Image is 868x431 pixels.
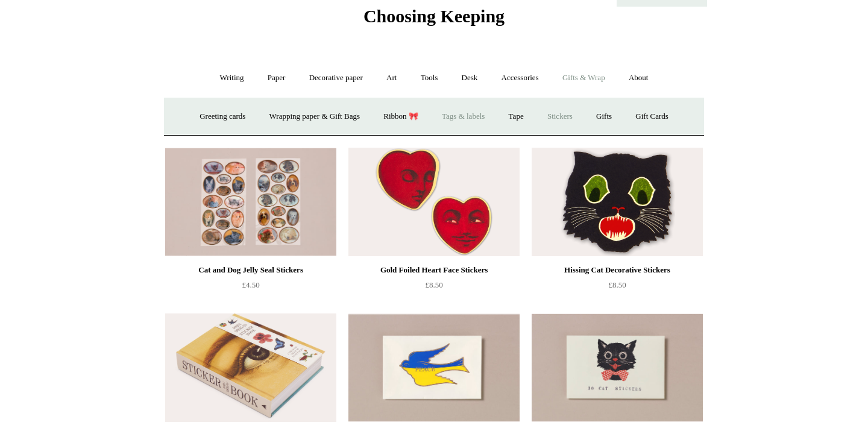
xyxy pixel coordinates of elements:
[585,101,623,133] a: Gifts
[165,313,336,422] img: John Derian Sticker Book
[535,263,700,277] div: Hissing Cat Decorative Stickers
[532,148,703,256] a: Hissing Cat Decorative Stickers Hissing Cat Decorative Stickers
[552,62,616,94] a: Gifts & Wrap
[348,148,520,256] a: Gold Foiled Heart Face Stickers Gold Foiled Heart Face Stickers
[363,6,505,26] span: Choosing Keeping
[491,62,550,94] a: Accessories
[165,148,336,256] a: Cat and Dog Jelly Seal Stickers Cat and Dog Jelly Seal Stickers
[298,62,374,94] a: Decorative paper
[189,101,256,133] a: Greeting cards
[209,62,255,94] a: Writing
[259,101,371,133] a: Wrapping paper & Gift Bags
[532,313,703,422] a: Smiling Cat Decorative Stickers Smiling Cat Decorative Stickers
[536,101,583,133] a: Stickers
[165,148,336,256] img: Cat and Dog Jelly Seal Stickers
[425,280,442,289] span: £8.50
[608,280,626,289] span: £8.50
[348,263,520,312] a: Gold Foiled Heart Face Stickers £8.50
[376,62,407,94] a: Art
[451,62,489,94] a: Desk
[498,101,535,133] a: Tape
[348,313,520,422] img: Nonprofit Ukraine Peace Dove Stickers
[373,101,429,133] a: Ribbon 🎀
[532,263,703,312] a: Hissing Cat Decorative Stickers £8.50
[618,62,659,94] a: About
[242,280,259,289] span: £4.50
[257,62,297,94] a: Paper
[351,263,517,277] div: Gold Foiled Heart Face Stickers
[165,313,336,422] a: John Derian Sticker Book John Derian Sticker Book
[532,148,703,256] img: Hissing Cat Decorative Stickers
[165,263,336,312] a: Cat and Dog Jelly Seal Stickers £4.50
[532,313,703,422] img: Smiling Cat Decorative Stickers
[431,101,495,133] a: Tags & labels
[624,101,679,133] a: Gift Cards
[410,62,449,94] a: Tools
[363,16,505,24] a: Choosing Keeping
[168,263,333,277] div: Cat and Dog Jelly Seal Stickers
[348,313,520,422] a: Nonprofit Ukraine Peace Dove Stickers Nonprofit Ukraine Peace Dove Stickers
[348,148,520,256] img: Gold Foiled Heart Face Stickers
